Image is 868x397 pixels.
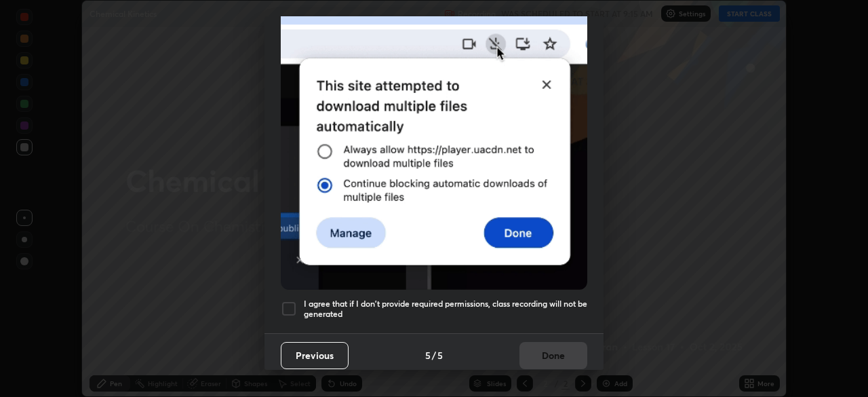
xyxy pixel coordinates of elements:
h4: / [432,348,436,362]
h5: I agree that if I don't provide required permissions, class recording will not be generated [304,299,587,320]
button: Previous [281,342,349,369]
h4: 5 [437,348,443,362]
h4: 5 [425,348,431,362]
